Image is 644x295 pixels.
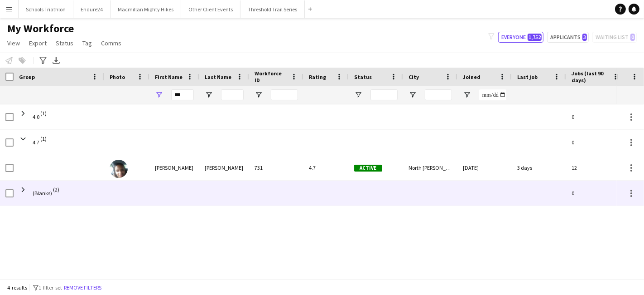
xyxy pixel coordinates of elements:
span: Last job [517,74,538,80]
span: 4.7 [33,130,39,155]
span: Jobs (last 90 days) [572,70,609,84]
button: Open Filter Menu [463,91,471,99]
button: Other Client Events [181,0,240,18]
span: Comms [101,39,121,47]
span: 1 filter set [38,284,62,291]
button: Open Filter Menu [255,91,263,99]
div: 12 [566,155,625,180]
button: Everyone1,752 [498,32,543,43]
span: (1) [40,130,47,147]
div: [PERSON_NAME] [149,155,199,180]
button: Open Filter Menu [205,91,213,99]
span: Active [354,165,382,172]
span: Last Name [205,74,231,80]
span: Status [354,74,372,80]
span: City [409,74,419,80]
input: Workforce ID Filter Input [271,89,298,100]
button: Applicants3 [547,32,589,43]
a: Tag [79,37,96,49]
button: Threshold Trail Series [240,0,305,18]
button: Open Filter Menu [354,91,362,99]
input: Joined Filter Input [479,89,506,100]
span: Photo [110,74,125,80]
div: 0 [566,181,625,206]
a: View [4,37,24,49]
div: 4.7 [303,155,349,180]
span: Status [56,39,73,47]
span: 1,752 [528,34,542,41]
span: 3 [582,34,587,41]
span: View [7,39,20,47]
div: 0 [566,130,625,155]
button: Open Filter Menu [155,91,163,99]
span: Rating [309,74,326,80]
span: My Workforce [7,22,74,35]
button: Schools Triathlon [19,0,73,18]
div: [DATE] [457,155,512,180]
app-action-btn: Export XLSX [51,55,62,66]
input: Last Name Filter Input [221,89,244,100]
span: Joined [463,74,481,80]
input: City Filter Input [425,89,452,100]
span: Tag [82,39,92,47]
div: North [PERSON_NAME] [403,155,457,180]
span: (Blanks) [33,181,52,206]
div: 731 [249,155,303,180]
button: Macmillan Mighty Hikes [111,0,181,18]
button: Endure24 [73,0,111,18]
a: Comms [97,37,125,49]
input: Status Filter Input [370,89,398,100]
span: 4.0 [33,104,39,130]
input: First Name Filter Input [171,89,194,100]
span: First Name [155,74,183,80]
a: Status [52,37,77,49]
div: 3 days [512,155,566,180]
div: [PERSON_NAME] [199,155,249,180]
span: Workforce ID [255,70,287,84]
img: Nina mckay [110,160,128,178]
span: Group [19,74,35,80]
span: (2) [53,181,59,198]
div: 0 [566,104,625,129]
app-action-btn: Advanced filters [38,55,48,66]
a: Export [25,37,50,49]
button: Remove filters [62,283,103,293]
span: Export [29,39,47,47]
span: (1) [40,104,47,122]
button: Open Filter Menu [409,91,417,99]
